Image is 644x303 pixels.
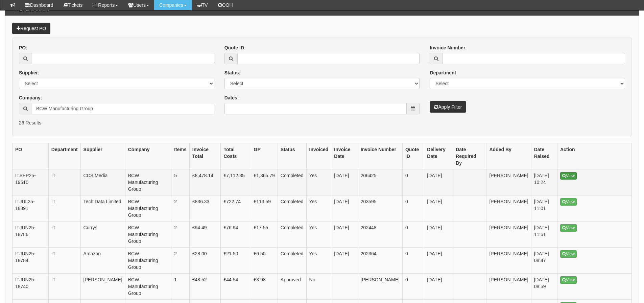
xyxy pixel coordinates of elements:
th: Date Required By [453,143,486,169]
td: [DATE] [424,221,453,247]
td: £8,478.14 [189,169,221,195]
td: IT [48,221,80,247]
th: Quote ID [402,143,424,169]
td: 0 [402,273,424,299]
td: ITJUN25-18740 [13,273,49,299]
td: [DATE] [424,195,453,221]
label: Supplier: [19,69,40,76]
td: £722.74 [221,195,251,221]
td: 0 [402,221,424,247]
td: 202364 [358,247,402,273]
td: £6.50 [251,247,278,273]
td: £28.00 [189,247,221,273]
p: 26 Results [19,119,625,126]
td: Approved [278,273,306,299]
th: Supplier [80,143,125,169]
td: [DATE] 08:47 [531,247,557,273]
td: Yes [306,247,331,273]
td: BCW Manufacturing Group [125,247,171,273]
td: 2 [171,247,190,273]
td: No [306,273,331,299]
label: PO: [19,44,27,51]
td: ITJUL25-18891 [13,195,49,221]
td: £76.94 [221,221,251,247]
td: [PERSON_NAME] [358,273,402,299]
td: BCW Manufacturing Group [125,169,171,195]
td: Completed [278,247,306,273]
td: [PERSON_NAME] [486,221,531,247]
label: Company: [19,94,42,101]
td: £113.59 [251,195,278,221]
td: [DATE] [331,247,358,273]
td: Yes [306,195,331,221]
label: Department [430,69,456,76]
td: 0 [402,195,424,221]
td: Yes [306,221,331,247]
td: 5 [171,169,190,195]
td: 0 [402,169,424,195]
td: [PERSON_NAME] [486,195,531,221]
td: IT [48,195,80,221]
th: Status [278,143,306,169]
td: £21.50 [221,247,251,273]
td: 2 [171,195,190,221]
th: Items [171,143,190,169]
td: Completed [278,221,306,247]
td: £3.98 [251,273,278,299]
td: Currys [80,221,125,247]
td: [PERSON_NAME] [486,247,531,273]
td: [DATE] [424,169,453,195]
td: [PERSON_NAME] [486,273,531,299]
td: Amazon [80,247,125,273]
td: [DATE] [331,221,358,247]
label: Invoice Number: [430,44,467,51]
td: IT [48,247,80,273]
td: [DATE] 10:24 [531,169,557,195]
td: IT [48,169,80,195]
th: Invoice Date [331,143,358,169]
td: [PERSON_NAME] [486,169,531,195]
label: Dates: [224,94,239,101]
td: 1 [171,273,190,299]
a: View [560,198,577,206]
th: Action [557,143,632,169]
td: BCW Manufacturing Group [125,273,171,299]
td: £7,112.35 [221,169,251,195]
td: Completed [278,195,306,221]
a: View [560,250,577,258]
th: Delivery Date [424,143,453,169]
th: Invoice Number [358,143,402,169]
td: £17.55 [251,221,278,247]
td: £44.54 [221,273,251,299]
td: 0 [402,247,424,273]
th: GP [251,143,278,169]
td: 202448 [358,221,402,247]
th: Department [48,143,80,169]
td: 203595 [358,195,402,221]
td: [DATE] 11:51 [531,221,557,247]
th: Added By [486,143,531,169]
th: Date Raised [531,143,557,169]
th: PO [13,143,49,169]
td: Completed [278,169,306,195]
a: View [560,224,577,232]
a: View [560,276,577,284]
td: ITJUN25-18784 [13,247,49,273]
td: 2 [171,221,190,247]
td: [DATE] [424,273,453,299]
td: £94.49 [189,221,221,247]
label: Quote ID: [224,44,246,51]
td: [DATE] [331,169,358,195]
td: £836.33 [189,195,221,221]
td: Yes [306,169,331,195]
td: BCW Manufacturing Group [125,221,171,247]
td: Tech Data Limited [80,195,125,221]
td: ITSEP25-19510 [13,169,49,195]
button: Apply Filter [430,101,466,113]
a: View [560,172,577,180]
th: Total Costs [221,143,251,169]
td: [DATE] 11:01 [531,195,557,221]
td: [DATE] 08:59 [531,273,557,299]
td: [DATE] [331,195,358,221]
label: Status: [224,69,240,76]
